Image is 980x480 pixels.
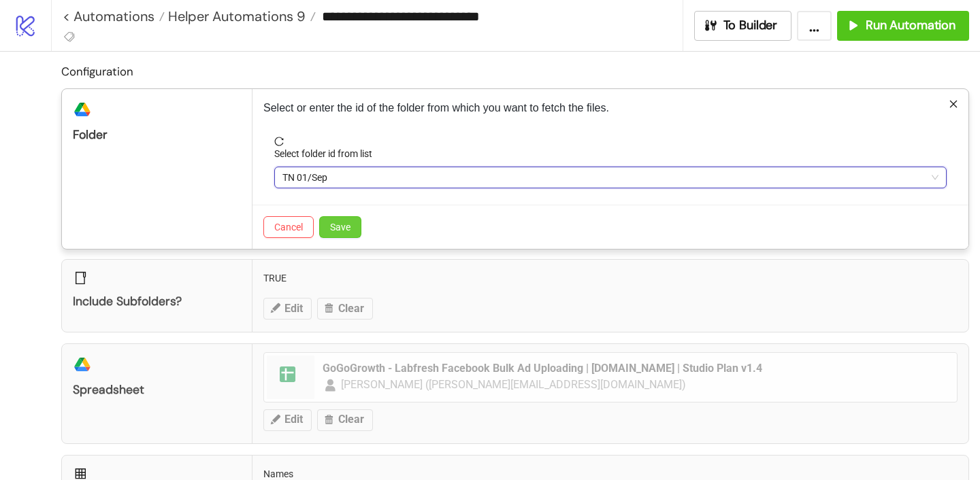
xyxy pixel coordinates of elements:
[694,11,792,41] button: To Builder
[263,216,314,238] button: Cancel
[165,7,306,25] span: Helper Automations 9
[797,11,832,41] button: ...
[837,11,969,41] button: Run Automation
[274,137,947,146] span: reload
[866,18,955,33] span: Run Automation
[165,10,316,23] a: Helper Automations 9
[63,10,165,23] a: < Automations
[61,63,969,80] h2: Configuration
[319,216,361,238] button: Save
[274,146,381,161] label: Select folder id from list
[263,100,958,116] p: Select or enter the id of the folder from which you want to fetch the files.
[73,127,241,143] div: Folder
[282,167,938,188] span: TN 01/Sep
[723,18,778,33] span: To Builder
[274,222,303,233] span: Cancel
[949,99,958,109] span: close
[330,222,350,233] span: Save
